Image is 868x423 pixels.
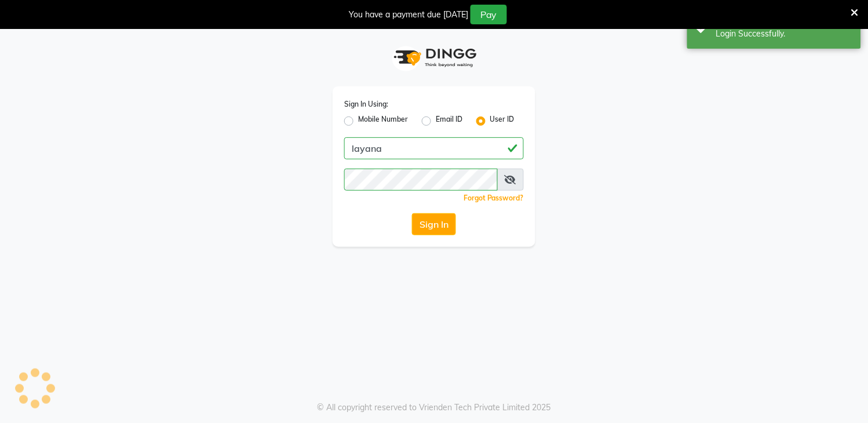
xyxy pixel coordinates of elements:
input: Username [344,169,498,191]
label: Email ID [436,114,462,128]
div: Login Successfully. [716,28,852,40]
img: logo1.svg [388,41,480,75]
div: You have a payment due [DATE] [349,9,468,21]
a: Forgot Password? [464,194,524,202]
label: Sign In Using: [344,99,388,110]
input: Username [344,137,524,159]
label: Mobile Number [358,114,408,128]
label: User ID [490,114,515,128]
button: Pay [471,5,507,24]
button: Sign In [412,213,456,235]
